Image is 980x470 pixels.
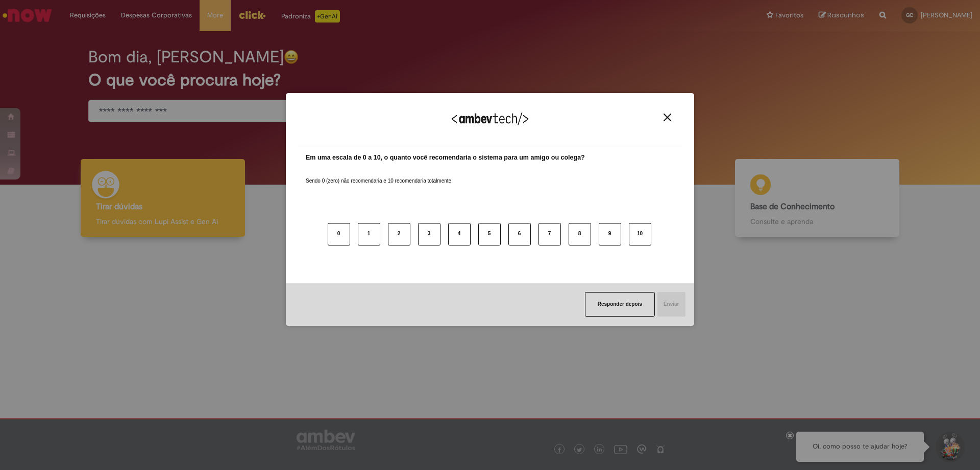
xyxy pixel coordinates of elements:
[448,223,471,245] button: 4
[306,165,453,185] label: Sendo 0 (zero) não recomendaria e 10 recomendaria totalmente.
[538,223,561,245] button: 7
[418,223,440,245] button: 3
[358,223,380,245] button: 1
[599,223,621,245] button: 9
[664,114,671,121] img: Close
[569,223,591,245] button: 8
[629,223,651,245] button: 10
[478,223,501,245] button: 5
[508,223,531,245] button: 6
[585,292,655,317] button: Responder depois
[660,113,674,122] button: Close
[306,153,585,163] label: Em uma escala de 0 a 10, o quanto você recomendaria o sistema para um amigo ou colega?
[452,113,528,125] img: Logo Ambevtech
[328,223,350,245] button: 0
[388,223,410,245] button: 2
